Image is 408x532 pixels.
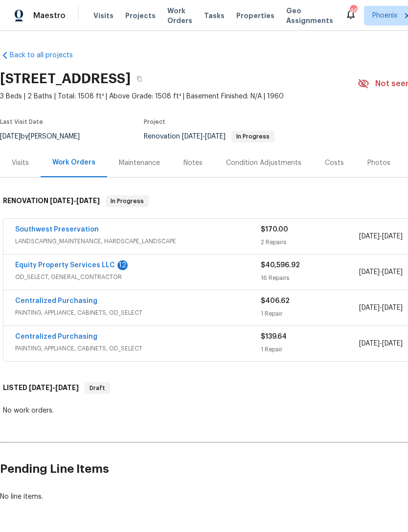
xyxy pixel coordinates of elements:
span: - [29,384,79,391]
div: 1 Repair [261,309,359,319]
span: [DATE] [29,384,52,391]
span: Properties [236,11,274,21]
span: Phoenix [372,11,397,21]
h6: LISTED [3,382,79,394]
span: [DATE] [55,384,79,391]
span: $170.00 [261,226,288,233]
span: [DATE] [359,233,380,240]
div: Visits [12,158,29,168]
div: 2 Repairs [261,237,359,247]
span: Work Orders [167,6,192,25]
button: Copy Address [131,70,148,88]
div: 16 Repairs [261,273,359,283]
span: [DATE] [382,233,403,240]
span: [DATE] [205,133,226,140]
span: In Progress [232,134,273,139]
div: Notes [183,158,203,168]
span: LANDSCAPING_MAINTENANCE, HARDSCAPE_LANDSCAPE [15,236,261,246]
span: - [359,303,403,313]
h6: RENOVATION [3,195,100,207]
div: Condition Adjustments [226,158,301,168]
span: [DATE] [50,197,73,204]
span: Projects [125,11,156,21]
span: - [182,133,226,140]
span: PAINTING, APPLIANCE, CABINETS, OD_SELECT [15,344,261,353]
span: PAINTING, APPLIANCE, CABINETS, OD_SELECT [15,308,261,318]
span: Draft [86,383,109,393]
span: - [359,267,403,277]
span: In Progress [107,196,148,206]
span: Renovation [144,133,274,140]
span: Maestro [33,11,66,21]
span: [DATE] [76,197,100,204]
a: Centralized Purchasing [15,333,97,340]
span: - [50,197,100,204]
span: - [359,231,403,241]
span: [DATE] [182,133,203,140]
div: Costs [325,158,344,168]
span: [DATE] [359,269,380,276]
div: 46 [350,6,357,16]
div: 1 Repair [261,345,359,354]
div: Work Orders [52,158,95,167]
span: [DATE] [359,304,380,311]
div: 12 [117,260,128,270]
span: $406.62 [261,298,290,304]
span: $40,596.92 [261,262,300,269]
span: Project [144,119,165,125]
span: [DATE] [359,340,380,347]
span: Geo Assignments [286,6,333,25]
div: Photos [367,158,390,168]
span: Tasks [204,12,225,19]
a: Centralized Purchasing [15,298,97,304]
span: Visits [93,11,113,21]
span: [DATE] [382,304,403,311]
span: OD_SELECT, GENERAL_CONTRACTOR [15,272,261,282]
a: Equity Property Services LLC [15,262,115,269]
span: - [359,339,403,348]
a: Southwest Preservation [15,226,99,233]
div: Maintenance [119,158,160,168]
span: $139.64 [261,333,287,340]
span: [DATE] [382,340,403,347]
span: [DATE] [382,269,403,276]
